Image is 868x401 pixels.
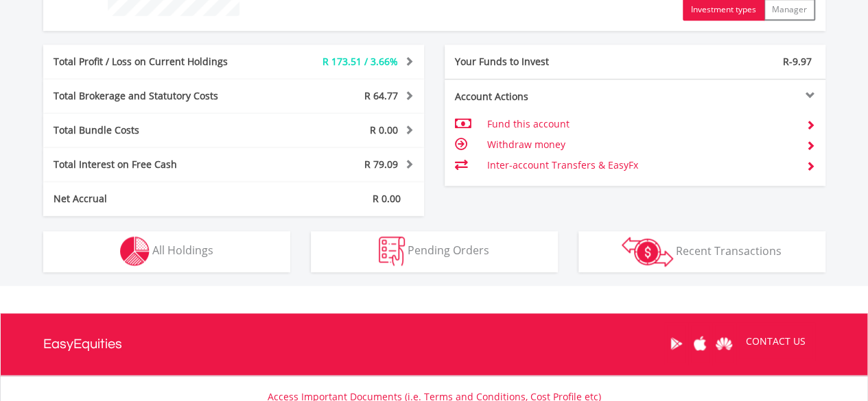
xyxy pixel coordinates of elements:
span: R 173.51 / 3.66% [322,55,398,68]
button: Pending Orders [311,231,558,272]
a: CONTACT US [736,322,815,361]
img: pending_instructions-wht.png [379,236,405,266]
span: R 0.00 [370,123,398,136]
img: holdings-wht.png [120,236,150,266]
img: transactions-zar-wht.png [622,236,673,267]
span: R 0.00 [373,192,401,205]
div: Total Interest on Free Cash [43,158,266,171]
span: Pending Orders [408,243,489,258]
div: Total Profit / Loss on Current Holdings [43,55,266,69]
div: Your Funds to Invest [445,55,635,69]
td: Withdraw money [486,134,795,155]
a: Huawei [712,322,736,365]
div: Account Actions [445,90,635,104]
span: R 64.77 [364,89,398,102]
td: Fund this account [486,114,795,134]
span: R 79.09 [364,158,398,171]
div: Total Brokerage and Statutory Costs [43,89,266,103]
button: All Holdings [43,231,290,272]
td: Inter-account Transfers & EasyFx [486,155,795,175]
a: Google Play [664,322,688,365]
span: R-9.97 [783,55,812,68]
div: Net Accrual [43,192,266,206]
div: Total Bundle Costs [43,123,266,137]
span: Recent Transactions [676,243,782,258]
span: All Holdings [152,243,213,258]
a: Apple [688,322,712,365]
button: Recent Transactions [578,231,825,272]
a: EasyEquities [43,313,122,375]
